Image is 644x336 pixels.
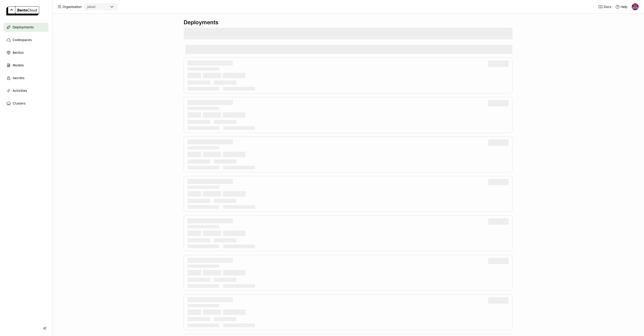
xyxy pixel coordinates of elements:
[604,5,611,9] span: Docs
[4,35,48,44] a: Codespaces
[13,75,24,81] span: Secrets
[62,5,82,9] span: Organization
[632,3,639,10] img: Jhonatan Oliveira
[13,37,32,43] span: Codespaces
[13,63,24,68] span: Models
[13,24,34,30] span: Deployments
[615,5,627,9] div: Help
[13,88,27,93] span: Activities
[4,23,48,32] a: Deployments
[13,101,26,106] span: Clusters
[87,5,96,9] div: jabali
[4,48,48,57] a: Bentos
[184,19,512,26] div: Deployments
[13,50,24,55] span: Bentos
[598,5,611,9] a: Docs
[621,5,627,9] span: Help
[4,99,48,108] a: Clusters
[6,6,39,15] img: logo
[4,73,48,83] a: Secrets
[4,86,48,95] a: Activities
[4,61,48,70] a: Models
